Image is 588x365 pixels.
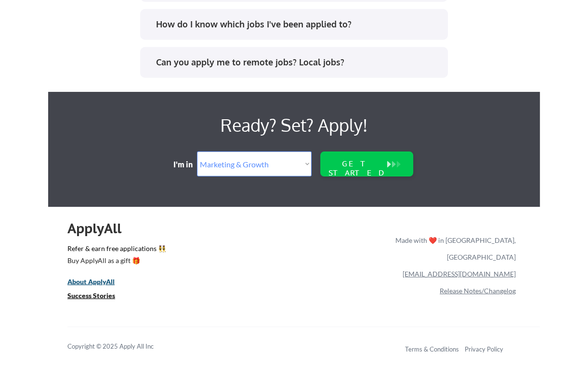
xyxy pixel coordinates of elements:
[67,257,164,264] div: Buy ApplyAll as a gift 🎁
[67,342,178,352] div: Copyright © 2025 Apply All Inc
[405,345,459,353] a: Terms & Conditions
[67,255,164,267] a: Buy ApplyAll as a gift 🎁
[67,277,115,286] u: About ApplyAll
[67,277,128,289] a: About ApplyAll
[327,159,388,177] div: GET STARTED
[156,56,439,68] div: Can you apply me to remote jobs? Local jobs?
[67,245,194,255] a: Refer & earn free applications 👯‍♀️
[67,220,132,237] div: ApplyAll
[67,291,115,300] u: Success Stories
[465,345,503,353] a: Privacy Policy
[173,159,199,170] div: I'm in
[183,111,405,139] div: Ready? Set? Apply!
[156,18,439,30] div: How do I know which jobs I've been applied to?
[440,287,516,295] a: Release Notes/Changelog
[403,270,516,278] a: [EMAIL_ADDRESS][DOMAIN_NAME]
[392,232,516,265] div: Made with ❤️ in [GEOGRAPHIC_DATA], [GEOGRAPHIC_DATA]
[67,290,128,302] a: Success Stories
